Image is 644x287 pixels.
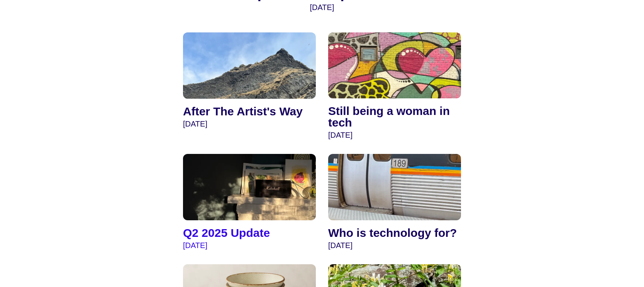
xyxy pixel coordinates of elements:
[328,32,461,142] a: Still being a woman in tech [DATE]
[328,105,461,128] h4: Still being a woman in tech
[183,154,316,252] a: Q2 2025 Update [DATE]
[183,120,207,128] time: [DATE]
[183,227,316,239] h4: Q2 2025 Update
[310,3,334,12] time: [DATE]
[183,106,316,117] h4: After The Artist's Way
[183,241,207,250] time: [DATE]
[183,32,316,130] a: After The Artist's Way [DATE]
[328,154,461,252] a: Who is technology for? [DATE]
[328,241,353,250] time: [DATE]
[328,131,353,139] time: [DATE]
[328,227,461,239] h4: Who is technology for?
